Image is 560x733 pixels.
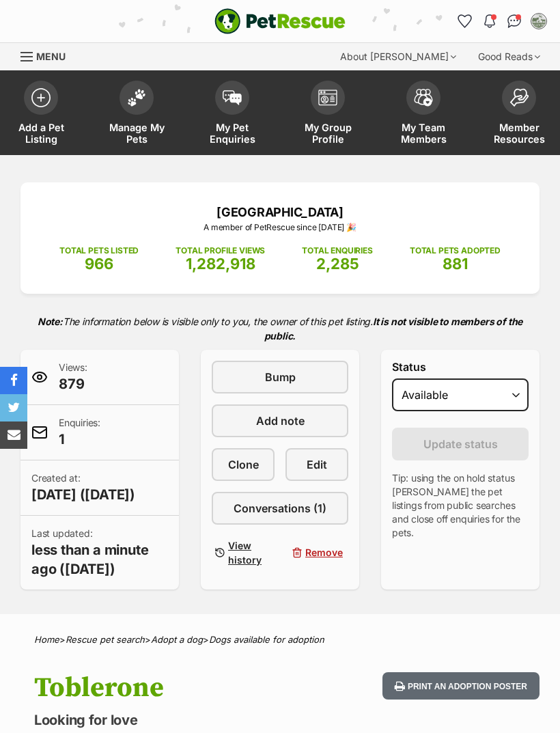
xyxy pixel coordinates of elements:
a: Conversations [503,10,525,32]
img: chat-41dd97257d64d25036548639549fe6c8038ab92f7586957e7f3b1b290dea8141.svg [507,14,522,28]
img: manage-my-pets-icon-02211641906a0b7f246fdf0571729dbe1e7629f14944591b6c1af311fb30b64b.svg [127,89,146,107]
span: less than a minute ago ([DATE]) [31,540,168,579]
a: Dogs available for adoption [209,634,324,645]
button: Update status [392,428,529,460]
span: My Group Profile [297,122,359,145]
a: Home [34,634,59,645]
a: My Group Profile [280,74,376,155]
img: Willow Tree Sanctuary profile pic [532,14,546,28]
a: Adopt a dog [151,634,203,645]
div: Good Reads [468,43,550,70]
span: 2,285 [316,255,359,273]
a: Clone [212,448,275,481]
a: Rescue pet search [66,634,145,645]
img: notifications-46538b983faf8c2785f20acdc204bb7945ddae34d4c08c2a6579f10ce5e182be.svg [484,14,495,28]
span: Remove [305,545,343,559]
p: Looking for love [34,710,346,730]
a: My Pet Enquiries [184,74,280,155]
a: Edit [285,448,348,481]
span: 879 [59,374,87,393]
img: logo-e224e6f780fb5917bec1dbf3a21bbac754714ae5b6737aabdf751b685950b380.svg [214,8,346,34]
span: Member Resources [488,122,550,145]
span: Update status [423,436,498,452]
p: Tip: using the on hold status [PERSON_NAME] the pet listings from public searches and close off e... [392,471,529,540]
img: add-pet-listing-icon-0afa8454b4691262ce3f59096e99ab1cd57d4a30225e0717b998d2c9b9846f56.svg [31,88,51,107]
span: Add note [256,413,305,429]
span: [DATE] ([DATE]) [31,485,135,504]
span: 881 [443,255,468,273]
span: 1,282,918 [186,255,255,273]
p: Views: [59,361,87,393]
span: 1 [59,430,100,449]
strong: Note: [38,316,63,327]
span: Clone [228,456,259,473]
ul: Account quick links [454,10,550,32]
p: [GEOGRAPHIC_DATA] [41,203,519,221]
h1: Toblerone [34,672,346,704]
p: The information below is visible only to you, the owner of this pet listing. [20,307,540,350]
span: View history [228,538,269,567]
button: Notifications [479,10,501,32]
img: pet-enquiries-icon-7e3ad2cf08bfb03b45e93fb7055b45f3efa6380592205ae92323e6603595dc1f.svg [223,90,242,105]
span: My Pet Enquiries [201,122,263,145]
a: Conversations (1) [212,492,348,525]
img: member-resources-icon-8e73f808a243e03378d46382f2149f9095a855e16c252ad45f914b54edf8863c.svg [509,88,529,107]
span: Edit [307,456,327,473]
label: Status [392,361,529,373]
a: PetRescue [214,8,346,34]
span: Bump [265,369,296,385]
span: 966 [85,255,113,273]
span: Add a Pet Listing [10,122,72,145]
img: team-members-icon-5396bd8760b3fe7c0b43da4ab00e1e3bb1a5d9ba89233759b79545d2d3fc5d0d.svg [414,89,433,107]
button: Remove [285,536,348,570]
strong: It is not visible to members of the public. [264,316,522,342]
a: View history [212,536,275,570]
p: Created at: [31,471,135,504]
span: Manage My Pets [106,122,167,145]
div: About [PERSON_NAME] [331,43,466,70]
p: TOTAL ENQUIRIES [302,245,372,257]
p: A member of PetRescue since [DATE] 🎉 [41,221,519,234]
button: My account [528,10,550,32]
p: TOTAL PROFILE VIEWS [176,245,265,257]
a: Add note [212,404,348,437]
a: Manage My Pets [89,74,184,155]
span: My Team Members [393,122,454,145]
p: Last updated: [31,527,168,579]
span: Conversations (1) [234,500,326,516]
a: My Team Members [376,74,471,155]
p: TOTAL PETS LISTED [59,245,139,257]
span: Menu [36,51,66,62]
p: TOTAL PETS ADOPTED [410,245,501,257]
a: Menu [20,43,75,68]
a: Bump [212,361,348,393]
button: Print an adoption poster [382,672,540,700]
a: Favourites [454,10,476,32]
p: Enquiries: [59,416,100,449]
img: group-profile-icon-3fa3cf56718a62981997c0bc7e787c4b2cf8bcc04b72c1350f741eb67cf2f40e.svg [318,89,337,106]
